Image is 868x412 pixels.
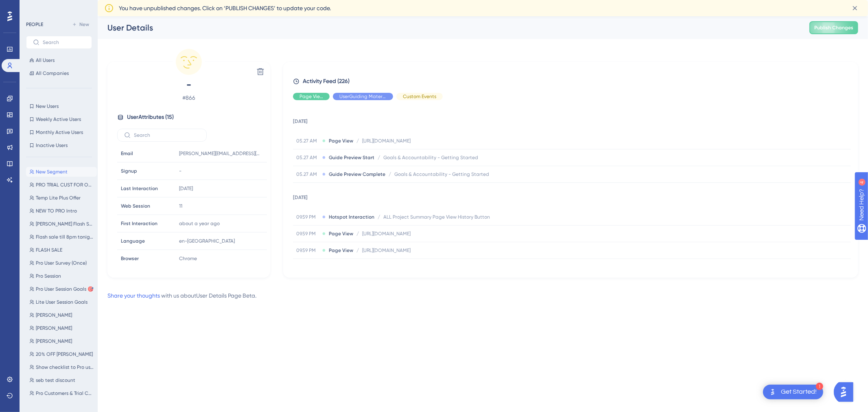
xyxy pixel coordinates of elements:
span: [PERSON_NAME] [36,312,72,318]
div: 4 [56,4,59,11]
span: Goals & Accountability - Getting Started [394,171,489,178]
span: - [117,78,260,91]
button: Temp Lite Plus Offer [26,193,97,203]
span: Pro Customers & Trial Customers [36,390,94,397]
div: User Details [107,22,789,33]
span: New [79,21,89,28]
span: Email [121,150,133,157]
button: 20% OFF [PERSON_NAME] [26,349,97,359]
button: Lite User Session Goals [26,297,97,307]
span: Signup [121,168,137,174]
span: [PERSON_NAME] [36,338,72,344]
span: 11 [179,203,182,209]
span: Inactive Users [36,142,68,149]
span: en-[GEOGRAPHIC_DATA] [179,238,235,244]
button: Show checklist to Pro users [26,362,97,372]
span: 20% OFF [PERSON_NAME] [36,351,93,357]
span: Activity Feed (226) [303,77,350,86]
span: Pro User Survey (Once) [36,260,87,266]
span: / [356,138,359,144]
span: All Companies [36,70,69,77]
span: [URL][DOMAIN_NAME] [362,230,411,237]
span: 05.27 AM [296,154,319,161]
span: Pro User Session Goals 🎯 [36,286,94,292]
span: Last Interaction [121,185,158,192]
button: Weekly Active Users [26,114,92,124]
span: Weekly Active Users [36,116,81,123]
input: Search [134,132,200,138]
span: Publish Changes [814,24,853,31]
span: Page View [300,93,323,100]
button: New Segment [26,167,97,177]
button: Publish Changes [809,21,858,34]
button: All Companies [26,68,92,78]
button: New Users [26,101,92,111]
span: Language [121,238,145,244]
span: Monthly Active Users [36,129,83,136]
span: [URL][DOMAIN_NAME] [362,138,411,144]
span: 09.59 PM [296,247,319,254]
span: Flash sale till 8pm tonight [36,234,94,240]
a: Share your thoughts [107,292,160,299]
span: seb test discount [36,377,75,384]
span: Page View [329,264,353,270]
div: Open Get Started! checklist, remaining modules: 1 [763,385,823,399]
span: ALL Project Summary Page View History Button [383,214,490,220]
span: 09.58 PM [296,264,319,270]
iframe: UserGuiding AI Assistant Launcher [834,380,858,404]
div: PEOPLE [26,21,43,28]
button: Pro Customers & Trial Customers [26,388,97,398]
span: - [179,168,181,174]
span: New Segment [36,169,68,175]
button: Pro User Survey (Once) [26,258,97,268]
span: 05.27 AM [296,138,319,144]
div: Get Started! [781,388,817,397]
span: / [356,264,359,270]
span: User Attributes ( 15 ) [127,112,174,122]
time: [DATE] [179,186,193,191]
span: Custom Events [403,93,436,100]
button: Flash sale till 8pm tonight [26,232,97,242]
span: / [389,171,391,178]
span: Page View [329,230,353,237]
button: PRO TRIAL CUST FOR OFFER [PERSON_NAME] [26,180,97,190]
td: [DATE] [293,107,851,133]
span: Lite User Session Goals [36,299,87,305]
div: 1 [816,383,823,390]
button: Monthly Active Users [26,127,92,137]
span: [URL][DOMAIN_NAME] [362,264,411,270]
span: / [378,214,380,220]
span: [URL][DOMAIN_NAME] [362,247,411,254]
span: [PERSON_NAME][EMAIL_ADDRESS][DOMAIN_NAME] [179,150,260,157]
span: Goals & Accountability - Getting Started [383,154,478,161]
td: [DATE] [293,183,851,209]
button: Pro Session [26,271,97,281]
span: Hotspot Interaction [329,214,374,220]
div: with us about User Details Page Beta . [107,291,256,300]
img: launcher-image-alternative-text [768,387,778,397]
button: Pro User Session Goals 🎯 [26,284,97,294]
span: UserGuiding Material [339,93,387,100]
span: 09.59 PM [296,230,319,237]
span: PRO TRIAL CUST FOR OFFER [PERSON_NAME] [36,182,94,188]
span: New Users [36,103,59,110]
span: Pro Session [36,273,61,279]
span: 05.27 AM [296,171,319,178]
span: [PERSON_NAME] Flash Sale [36,221,94,227]
button: [PERSON_NAME] [26,310,97,320]
button: [PERSON_NAME] [26,336,97,346]
span: FLASH SALE [36,247,62,253]
button: [PERSON_NAME] Flash Sale [26,219,97,229]
button: seb test discount [26,375,97,385]
span: Show checklist to Pro users [36,364,94,370]
input: Search [43,39,85,45]
button: Inactive Users [26,140,92,150]
span: Guide Preview Complete [329,171,385,178]
span: # 866 [117,93,260,103]
span: 09.59 PM [296,214,319,220]
span: All Users [36,57,55,64]
span: Web Session [121,203,150,209]
button: New [69,20,92,29]
span: Chrome [179,255,197,262]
